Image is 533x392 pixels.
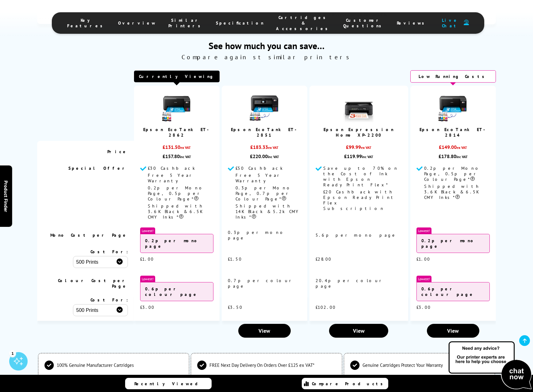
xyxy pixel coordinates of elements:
span: Compare against similar printers [37,53,496,61]
a: Compare Products [302,378,388,389]
span: £3.00 [140,305,155,310]
img: epson-et-2862-ink-included-med.jpg [161,92,192,122]
img: epson-xp-2200-front-subscription-small.jpg [343,92,374,122]
span: £1.50 [228,256,242,262]
span: See how much you can save… [37,40,496,52]
span: Product Finder [3,180,9,212]
a: View [238,324,291,338]
span: 100% Genuine Manufacturer Cartridges [57,362,134,368]
span: ex VAT [268,145,278,150]
div: £183.33 [228,144,301,153]
span: Specification [216,20,264,26]
span: Recently Viewed [134,381,204,386]
img: epson-et-2850-ink-included-new-small.jpg [249,92,280,122]
img: Open Live Chat window [447,340,533,391]
span: Key Features [67,17,106,29]
span: View [259,327,270,334]
span: Special Offer [68,165,128,171]
span: Lowest! [416,227,431,234]
div: £131.50 [140,144,213,153]
span: 20.4p per colour page [316,278,384,289]
span: Cartridges & Accessories [276,15,331,31]
span: inc VAT [362,154,373,159]
div: £157.80 [140,153,213,159]
span: inc VAT [180,154,191,159]
span: £1.00 [416,256,430,262]
span: 0.7p per colour page [228,278,293,289]
span: Free 5 Year Warranty [148,173,194,184]
span: £1.00 [140,256,154,262]
span: 0.2p per Mono Page, 0.5p per Colour Page* [148,185,205,202]
a: View [427,324,480,338]
div: 1 [9,350,16,357]
span: Save up to 70% on the Cost of Ink with Epson ReadyPrint Flex* [323,165,398,188]
span: Shipped with 14K Black & 5.2k CMY Inks* [236,203,300,220]
a: Recently Viewed [125,378,212,389]
span: Overview [118,20,156,26]
span: £3.00 [416,305,431,310]
span: £102.00 [316,305,336,310]
a: Epson EcoTank ET-2814 [420,127,486,138]
span: £50 Cashback [236,165,283,171]
span: £3.50 [228,305,243,310]
span: Live Chat [440,17,461,29]
span: Colour Cost per Page [58,278,128,289]
span: 0.3p per Mono Page, 0.7p per Colour Page* [236,185,293,202]
span: inc VAT [456,154,468,159]
div: £149.00 [416,144,490,153]
img: user-headset-duotone.svg [464,20,469,25]
span: 0.2p per Mono Page, 0.5p per Colour Page* [424,165,481,182]
span: Free 5 Year Warranty [236,173,282,184]
a: Epson EcoTank ET-2851 [231,127,298,138]
div: 0.6p per colour page [140,282,213,301]
span: £20 Cashback with Epson ReadyPrint Flex Subscription [323,189,396,211]
span: ex VAT [361,145,371,150]
div: 0.2p per mono page [416,234,490,253]
div: 0.2p per mono page [140,234,213,253]
span: Lowest! [140,227,155,234]
span: Lowest! [140,276,155,282]
div: Currently Viewing [134,71,220,82]
a: Epson EcoTank ET-2862 [143,127,210,138]
div: 0.6p per colour page [416,282,490,301]
span: ex VAT [457,145,467,150]
span: Genuine Cartridges Protect Your Warranty [362,362,443,368]
span: Mono Cost per Page [50,232,128,238]
span: Price [107,149,128,154]
span: 5.6p per mono page [316,232,397,238]
span: Customer Questions [343,17,385,29]
span: Cost For: [90,297,128,303]
span: Lowest! [416,276,431,282]
span: Shipped with 3.6K Black & 6.5K CMY Inks* [424,184,480,200]
span: FREE Next Day Delivery On Orders Over £125 ex VAT* [209,362,314,368]
span: Compare Products [312,381,386,386]
img: epson-et-2814-3-years-of-ink-small.jpg [438,92,468,122]
span: View [447,327,459,334]
a: Epson Expression Home XP-2200 [324,127,394,138]
div: £119.99 [316,153,402,159]
span: View [353,327,365,334]
a: View [329,324,388,338]
div: £220.00 [228,153,301,159]
span: 0.3p per mono page [228,230,286,241]
span: £28.00 [316,256,332,262]
span: inc VAT [268,154,279,159]
div: £178.80 [416,153,490,159]
span: Shipped with 3.6K Black & 6.5K CMY Inks* [148,203,204,220]
span: Reviews [397,20,428,26]
div: £99.99 [316,144,402,153]
span: Cost For: [90,249,128,254]
div: Low Running Costs [410,70,496,83]
span: Similar Printers [168,17,204,29]
span: ex VAT [180,145,191,150]
span: £30 Cashback [148,165,195,171]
